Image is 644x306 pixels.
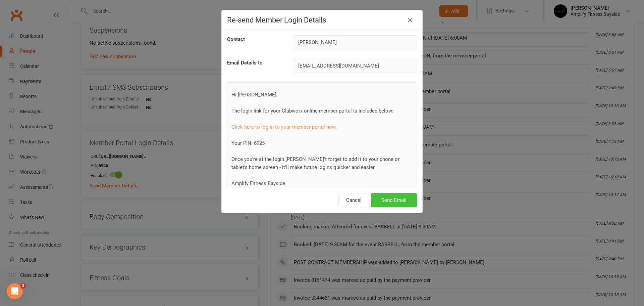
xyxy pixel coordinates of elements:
[227,35,245,43] label: Contact
[231,124,337,130] a: Click here to log in to your member portal now.
[231,140,265,146] span: Your PIN: 6925
[371,193,417,207] button: Send Email
[231,92,277,98] span: Hi [PERSON_NAME],
[227,16,417,24] h4: Re-send Member Login Details
[231,180,285,186] span: Amplify Fitness Bayside
[231,108,393,114] span: The login link for your Clubworx online member portal is included below:
[231,156,399,170] span: Once you're at the login [PERSON_NAME]'t forget to add it to your phone or tablet's home screen -...
[20,283,26,289] span: 3
[338,193,369,207] button: Cancel
[405,15,416,26] button: Close
[7,283,23,299] iframe: Intercom live chat
[227,59,263,67] label: Email Details to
